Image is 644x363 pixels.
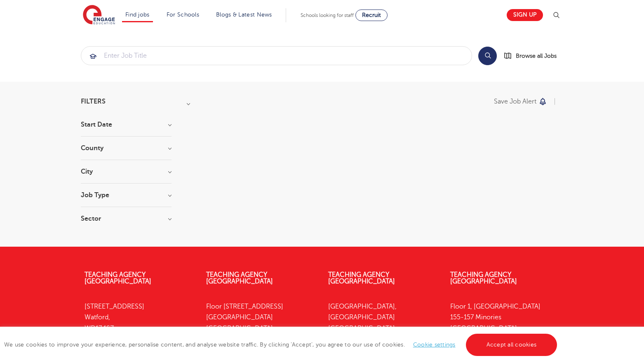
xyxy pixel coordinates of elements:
[362,12,381,18] span: Recruit
[503,51,563,61] a: Browse all Jobs
[81,47,472,65] input: Submit
[450,271,517,285] a: Teaching Agency [GEOGRAPHIC_DATA]
[81,46,472,65] div: Submit
[81,215,172,222] h3: Sector
[494,98,536,105] p: Save job alert
[466,334,557,356] a: Accept all cookies
[413,342,456,348] a: Cookie settings
[81,145,172,151] h3: County
[167,12,199,18] a: For Schools
[301,12,354,18] span: Schools looking for staff
[83,5,115,26] img: Engage Education
[206,271,273,285] a: Teaching Agency [GEOGRAPHIC_DATA]
[355,9,388,21] a: Recruit
[4,342,559,348] span: We use cookies to improve your experience, personalise content, and analyse website traffic. By c...
[478,47,497,65] button: Search
[216,12,272,18] a: Blogs & Latest News
[85,271,151,285] a: Teaching Agency [GEOGRAPHIC_DATA]
[328,271,395,285] a: Teaching Agency [GEOGRAPHIC_DATA]
[125,12,150,18] a: Find jobs
[516,51,557,61] span: Browse all Jobs
[81,98,106,105] span: Filters
[494,98,547,105] button: Save job alert
[507,9,543,21] a: Sign up
[81,192,172,198] h3: Job Type
[85,301,194,355] p: [STREET_ADDRESS] Watford, WD17 1SZ 01923 281040
[81,121,172,128] h3: Start Date
[81,168,172,175] h3: City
